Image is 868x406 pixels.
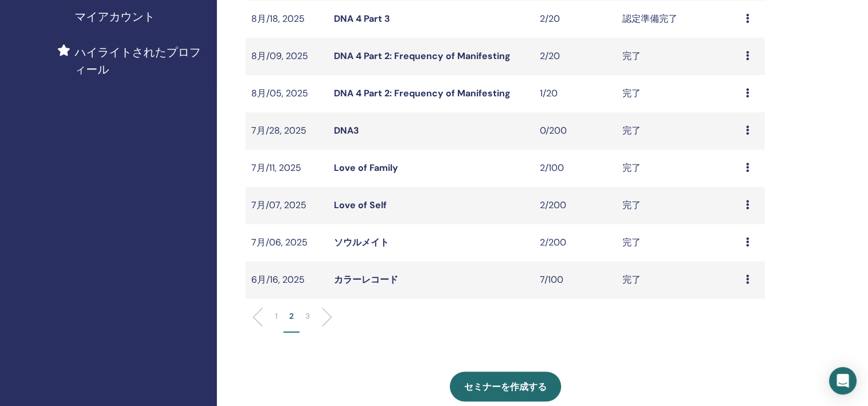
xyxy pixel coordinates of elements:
[534,150,617,187] td: 2/100
[450,372,561,401] a: セミナーを作成する
[246,224,328,261] td: 7月/06, 2025
[334,162,398,174] a: Love of Family
[246,150,328,187] td: 7月/11, 2025
[464,381,547,393] span: セミナーを作成する
[275,310,278,322] p: 1
[534,1,617,38] td: 2/20
[534,112,617,150] td: 0/200
[246,112,328,150] td: 7月/28, 2025
[334,13,390,25] a: DNA 4 Part 3
[534,75,617,112] td: 1/20
[334,124,359,136] a: DNA3
[305,310,310,322] p: 3
[334,50,511,62] a: DNA 4 Part 2: Frequency of Manifesting
[534,261,617,299] td: 7/100
[75,8,155,25] span: マイアカウント
[829,367,857,395] div: Open Intercom Messenger
[534,224,617,261] td: 2/200
[246,1,328,38] td: 8月/18, 2025
[289,310,294,322] p: 2
[616,1,739,38] td: 認定準備完了
[246,187,328,224] td: 7月/07, 2025
[534,187,617,224] td: 2/200
[246,38,328,75] td: 8月/09, 2025
[534,38,617,75] td: 2/20
[334,236,389,248] a: ソウルメイト
[616,112,739,150] td: 完了
[246,261,328,299] td: 6月/16, 2025
[616,187,739,224] td: 完了
[616,224,739,261] td: 完了
[616,261,739,299] td: 完了
[616,150,739,187] td: 完了
[334,274,398,286] a: カラーレコード
[334,87,511,99] a: DNA 4 Part 2: Frequency of Manifesting
[334,199,387,211] a: Love of Self
[616,75,739,112] td: 完了
[75,44,208,78] span: ハイライトされたプロフィール
[616,38,739,75] td: 完了
[246,75,328,112] td: 8月/05, 2025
